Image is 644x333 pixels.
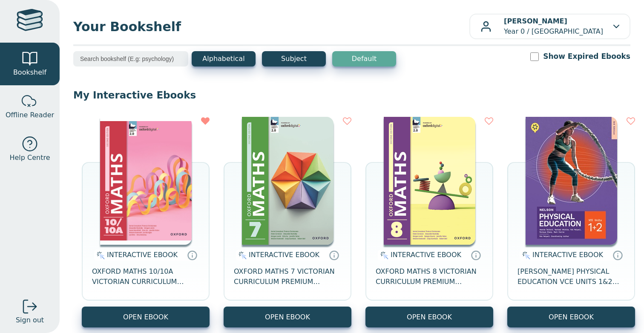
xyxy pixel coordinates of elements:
a: Interactive eBooks are accessed online via the publisher’s portal. They contain interactive resou... [612,250,623,260]
button: Default [332,51,396,67]
button: OPEN EBOOK [82,307,210,327]
p: Year 0 / [GEOGRAPHIC_DATA] [504,16,603,37]
span: [PERSON_NAME] PHYSICAL EDUCATION VCE UNITS 1&2 MINDTAP 3E [517,266,625,287]
a: Interactive eBooks are accessed online via the publisher’s portal. They contain interactive resou... [471,250,481,260]
b: [PERSON_NAME] [504,17,567,25]
span: Help Centre [9,153,50,163]
a: Interactive eBooks are accessed online via the publisher’s portal. They contain interactive resou... [187,250,197,260]
button: OPEN EBOOK [224,307,351,327]
img: interactive.svg [520,250,530,261]
button: Subject [262,51,326,67]
span: OXFORD MATHS 10/10A VICTORIAN CURRICULUM PREMIUM DIGITAL ACCESS 2E [92,266,199,287]
img: d66042d8-72a8-465e-a96b-7a44f7ba17e1.png [100,117,192,245]
button: Alphabetical [192,51,256,67]
img: e919e36a-318c-44e4-b2c1-4f0fdaae4347.png [384,117,475,245]
span: Bookshelf [13,67,46,78]
span: OXFORD MATHS 7 VICTORIAN CURRICULUM PREMIUM DIGITAL ACCESS 2E [234,266,341,287]
span: Your Bookshelf [73,17,469,36]
button: OPEN EBOOK [365,307,493,327]
img: c896ff06-7200-444a-bb61-465266640f60.jpg [526,117,617,245]
span: OXFORD MATHS 8 VICTORIAN CURRICULUM PREMIUM DIGITAL ACCESS 2E [376,266,483,287]
span: INTERACTIVE EBOOK [107,251,178,259]
img: interactive.svg [236,250,247,261]
img: interactive.svg [94,250,105,261]
input: Search bookshelf (E.g: psychology) [73,51,188,67]
p: My Interactive Ebooks [73,89,630,101]
button: [PERSON_NAME]Year 0 / [GEOGRAPHIC_DATA] [469,14,630,39]
span: INTERACTIVE EBOOK [391,251,461,259]
img: 07f41e01-9e7c-4b56-820d-49a41ed843ca.png [242,117,333,245]
img: interactive.svg [378,250,388,261]
span: Offline Reader [6,110,54,120]
label: Show Expired Ebooks [543,51,630,62]
span: Sign out [16,315,44,325]
span: INTERACTIVE EBOOK [532,251,603,259]
a: Interactive eBooks are accessed online via the publisher’s portal. They contain interactive resou... [329,250,339,260]
span: INTERACTIVE EBOOK [249,251,319,259]
button: OPEN EBOOK [507,307,635,327]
